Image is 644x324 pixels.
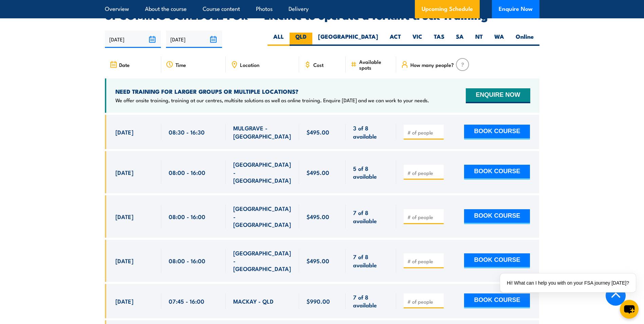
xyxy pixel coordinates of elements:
span: 08:30 - 16:30 [169,128,205,136]
span: $495.00 [307,168,329,176]
span: MULGRAVE - [GEOGRAPHIC_DATA] [233,124,292,140]
span: 08:00 - 16:00 [169,213,205,220]
span: Date [119,62,130,68]
span: 5 of 8 available [353,164,389,180]
h2: UPCOMING SCHEDULE FOR - "Licence to operate a forklift truck Training" [105,10,539,20]
button: chat-button [620,300,639,319]
input: To date [166,31,222,48]
button: BOOK COURSE [464,293,530,308]
label: SA [450,33,470,46]
label: ALL [268,33,290,46]
label: TAS [428,33,450,46]
div: Hi! What can I help you with on your FSA journey [DATE]? [500,273,636,292]
span: 7 of 8 available [353,209,389,224]
span: [DATE] [115,168,133,176]
span: Time [176,62,186,68]
input: From date [105,31,161,48]
span: 08:00 - 16:00 [169,257,205,265]
input: # of people [407,258,441,265]
span: [DATE] [115,257,133,265]
span: 3 of 8 available [353,124,389,140]
label: QLD [290,33,312,46]
button: ENQUIRE NOW [466,88,530,103]
span: 08:00 - 16:00 [169,168,205,176]
button: BOOK COURSE [464,165,530,180]
label: NT [470,33,489,46]
span: Cost [313,62,324,68]
label: Online [510,33,539,46]
button: BOOK COURSE [464,253,530,268]
label: [GEOGRAPHIC_DATA] [312,33,384,46]
label: ACT [384,33,407,46]
span: MACKAY - QLD [233,297,274,305]
input: # of people [407,129,441,136]
span: [GEOGRAPHIC_DATA] - [GEOGRAPHIC_DATA] [233,204,292,228]
h4: NEED TRAINING FOR LARGER GROUPS OR MULTIPLE LOCATIONS? [115,88,429,95]
span: $990.00 [307,297,330,305]
span: Available spots [359,59,391,70]
span: 7 of 8 available [353,253,389,269]
span: [GEOGRAPHIC_DATA] - [GEOGRAPHIC_DATA] [233,160,292,184]
span: How many people? [410,62,454,68]
span: 07:45 - 16:00 [169,297,204,305]
label: VIC [407,33,428,46]
button: BOOK COURSE [464,125,530,140]
span: $495.00 [307,213,329,220]
span: [DATE] [115,128,133,136]
input: # of people [407,214,441,220]
span: 7 of 8 available [353,293,389,309]
span: [GEOGRAPHIC_DATA] - [GEOGRAPHIC_DATA] [233,249,292,273]
label: WA [489,33,510,46]
span: $495.00 [307,257,329,265]
p: We offer onsite training, training at our centres, multisite solutions as well as online training... [115,97,429,104]
span: $495.00 [307,128,329,136]
span: [DATE] [115,297,133,305]
span: [DATE] [115,213,133,220]
span: Location [240,62,259,68]
input: # of people [407,298,441,305]
button: BOOK COURSE [464,209,530,224]
input: # of people [407,169,441,176]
